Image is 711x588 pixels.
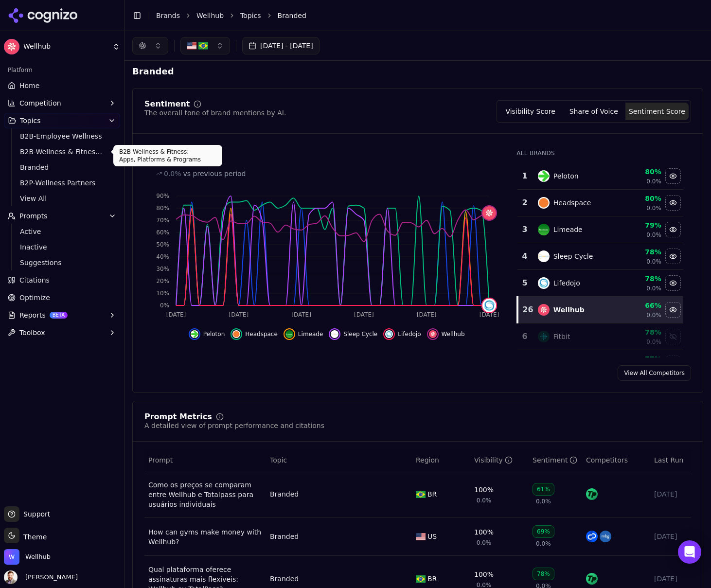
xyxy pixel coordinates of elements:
img: wellhub [482,206,496,220]
tr: 6fitbitFitbit78%0.0%Show fitbit data [517,323,683,350]
div: Prompt Metrics [144,413,212,421]
span: 0.0% [646,285,661,292]
div: Open Intercom Messenger [678,540,701,564]
span: Toolbox [19,328,45,338]
img: lifedojo [385,330,393,338]
div: 77% [620,354,661,364]
a: Branded [270,489,299,499]
button: Hide wellhub data [427,328,465,340]
img: headspace [232,330,240,338]
button: Prompts [4,208,120,224]
span: Region [416,455,439,465]
span: Branded [132,65,174,78]
button: Hide sleep cycle data [329,328,377,340]
img: classpass [586,531,598,542]
span: View All [20,194,105,203]
div: 80% [620,167,661,177]
div: Peloton [553,171,579,181]
tspan: 90% [156,193,169,199]
tspan: 50% [156,241,169,248]
a: Como os preços se comparam entre Wellhub e Totalpass para usuários individuais [148,480,262,509]
button: Share of Voice [562,103,625,120]
span: B2P-Wellness Partners [20,178,105,188]
tr: 26wellhubWellhub66%0.0%Hide wellhub data [517,297,683,323]
th: Region [412,449,470,471]
img: Chris Dean [4,570,18,584]
div: 78% [620,327,661,337]
span: BR [427,574,437,584]
span: Citations [19,275,50,285]
img: limeade [538,224,550,235]
span: Active [20,227,105,236]
div: Branded [270,532,299,541]
span: 0.0% [646,178,661,185]
span: Optimize [19,293,50,303]
img: headspace [538,197,550,209]
tr: 3limeadeLimeade79%0.0%Hide limeade data [517,216,683,243]
span: 0.0% [646,258,661,266]
div: Headspace [553,198,591,208]
img: sleep cycle [538,250,550,262]
button: Hide limeade data [665,222,681,237]
span: BR [427,489,437,499]
span: Branded [132,63,192,80]
img: Wellhub [4,549,19,565]
a: Branded [16,160,108,174]
th: Competitors [582,449,650,471]
div: Sentiment [144,100,190,108]
div: The overall tone of brand mentions by AI. [144,108,286,118]
tspan: 40% [156,253,169,260]
div: Fitbit [553,332,570,341]
a: Active [16,225,108,238]
a: Inactive [16,240,108,254]
tspan: 20% [156,278,169,285]
tr: 4sleep cycleSleep Cycle78%0.0%Hide sleep cycle data [517,243,683,270]
img: Brazil [198,41,208,51]
tspan: 30% [156,266,169,272]
div: 79% [620,220,661,230]
span: Home [19,81,39,90]
img: lifedojo [482,299,496,312]
div: 3 [521,224,528,235]
tspan: [DATE] [291,311,311,318]
div: All Brands [516,149,683,157]
a: B2B-Employee Wellness [16,129,108,143]
div: Visibility [474,455,513,465]
span: 0.0% [164,169,181,178]
button: Hide wellhub data [665,302,681,318]
tspan: 0% [160,302,169,309]
tspan: [DATE] [480,311,499,318]
span: Inactive [20,242,105,252]
span: [PERSON_NAME] [21,573,78,582]
a: How can gyms make money with Wellhub? [148,527,262,547]
th: Prompt [144,449,266,471]
tspan: [DATE] [166,311,186,318]
div: [DATE] [654,489,700,499]
span: Suggestions [20,258,105,267]
tspan: [DATE] [417,311,437,318]
span: vs previous period [183,169,246,178]
a: Optimize [4,290,120,305]
tr: 1pelotonPeloton80%0.0%Hide peloton data [517,163,683,190]
button: Hide headspace data [665,195,681,211]
span: Sleep Cycle [343,330,377,338]
span: Wellhub [25,552,51,561]
span: BETA [50,312,68,319]
button: Sentiment Score [625,103,689,120]
span: Limeade [298,330,323,338]
div: 78% [620,247,661,257]
button: Topics [4,113,120,128]
img: sleep cycle [331,330,338,338]
span: Topic [270,455,287,465]
img: totalpass [586,488,598,500]
img: wellhub [538,304,550,316]
span: Branded [20,162,105,172]
span: Wellhub [442,330,465,338]
a: Branded [270,574,299,584]
img: US flag [416,533,426,540]
button: Hide limeade data [284,328,323,340]
img: BR flag [416,575,426,583]
a: B2P-Wellness Partners [16,176,108,190]
button: Hide headspace data [231,328,278,340]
